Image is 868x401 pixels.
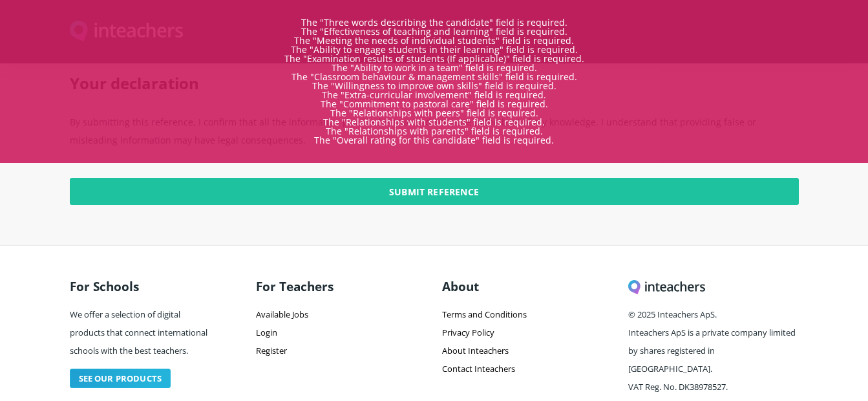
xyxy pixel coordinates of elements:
p: We offer a selection of digital products that connect international schools with the best teachers. [70,300,213,363]
a: Privacy Policy [442,327,494,338]
p: © 2025 Inteachers ApS. Inteachers ApS is a private company limited by shares registered in [GEOGR... [628,300,799,400]
a: Register [256,345,287,356]
h3: Inteachers [628,273,799,300]
h3: For Schools [70,273,213,300]
a: Contact Inteachers [442,363,515,374]
input: Submit Reference [70,178,799,205]
h3: For Teachers [256,273,427,300]
a: Login [256,327,277,338]
a: Available Jobs [256,309,308,320]
a: Terms and Conditions [442,309,527,320]
a: About Inteachers [442,345,509,356]
h3: About [442,273,613,300]
a: See our products [70,369,171,388]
